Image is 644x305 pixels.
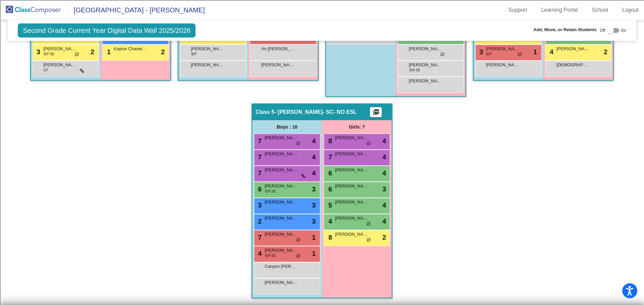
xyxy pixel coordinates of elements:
[312,136,316,146] span: 4
[265,135,298,141] span: [PERSON_NAME]
[265,183,298,189] span: [PERSON_NAME]
[600,27,605,33] span: Off
[382,136,386,146] span: 4
[409,68,420,73] span: 504 SE
[265,167,298,173] span: [PERSON_NAME]
[3,143,641,149] div: CANCEL
[3,234,62,241] input: Search sources
[265,199,298,206] span: [PERSON_NAME]
[265,279,298,286] span: [PERSON_NAME]
[43,46,77,52] span: [PERSON_NAME]
[548,48,553,56] span: 4
[256,234,262,241] span: 7
[3,210,641,216] div: BOOK
[533,47,537,57] span: 1
[296,141,301,146] span: do_not_disturb_alt
[256,250,262,257] span: 4
[191,52,197,57] span: IEP
[3,40,641,46] div: Options
[327,137,332,145] span: 8
[409,78,442,84] span: [PERSON_NAME]
[3,22,641,28] div: Sort New > Old
[3,118,641,124] div: Television/Radio
[3,64,641,70] div: Delete
[335,215,369,222] span: [PERSON_NAME]
[335,135,369,141] span: [PERSON_NAME]
[3,76,641,82] div: Download
[3,149,641,155] div: ???
[372,109,380,118] mat-icon: picture_as_pdf
[3,94,641,100] div: Search for Source
[3,228,641,234] div: MORE
[3,88,641,94] div: Add Outline Template
[3,216,641,222] div: WEBSITE
[265,247,298,254] span: [PERSON_NAME]
[3,204,641,210] div: SAVE
[604,47,607,57] span: 2
[327,185,332,193] span: 6
[327,218,332,225] span: 4
[370,107,382,117] button: Print Students Details
[3,28,641,34] div: Move To ...
[486,52,492,57] span: IEP
[556,62,590,68] span: [DEMOGRAPHIC_DATA] (ESL??) Kona
[517,52,522,57] span: do_not_disturb_alt
[3,198,641,204] div: New source
[335,151,369,157] span: [PERSON_NAME]
[44,52,54,57] span: IEP SE
[261,46,295,52] span: An [PERSON_NAME]
[382,168,386,178] span: 4
[312,152,316,162] span: 4
[43,62,77,68] span: [PERSON_NAME]
[366,141,371,146] span: do_not_disturb_alt
[312,232,316,242] span: 1
[44,68,48,73] span: GT
[3,155,641,161] div: This outline has no content. Would you like to delete it?
[3,167,641,173] div: DELETE
[3,112,641,118] div: Newspaper
[265,231,298,238] span: [PERSON_NAME]
[312,200,316,210] span: 3
[261,62,295,68] span: [PERSON_NAME]
[382,152,386,162] span: 4
[322,120,392,134] div: Girls: 7
[366,221,371,227] span: do_not_disturb_alt
[265,253,276,258] span: IEP SE
[382,200,386,210] span: 4
[335,231,369,238] span: [PERSON_NAME]
[3,130,641,136] div: TODO: put dlg title
[335,167,369,173] span: [PERSON_NAME]
[74,52,79,57] span: do_not_disturb_alt
[35,48,40,56] span: 3
[256,218,262,225] span: 2
[335,183,369,189] span: [PERSON_NAME]
[556,46,590,52] span: [PERSON_NAME]
[478,48,483,56] span: 3
[3,46,641,52] div: Sign out
[382,216,386,226] span: 4
[252,120,322,134] div: Boys : 10
[366,237,371,243] span: do_not_disturb_alt
[335,199,369,206] span: [PERSON_NAME]
[296,237,301,243] span: do_not_disturb_alt
[486,46,520,52] span: [PERSON_NAME]
[191,62,224,68] span: [PERSON_NAME]
[327,202,332,209] span: 5
[3,9,62,16] input: Search outlines
[327,169,332,177] span: 6
[312,168,316,178] span: 4
[191,46,224,52] span: [PERSON_NAME] [PERSON_NAME]
[3,161,641,167] div: SAVE AND GO HOME
[265,215,298,222] span: [PERSON_NAME]
[3,100,641,106] div: Journal
[105,48,111,56] span: 1
[3,106,641,112] div: Magazine
[3,179,641,185] div: Home
[91,47,94,57] span: 2
[327,234,332,241] span: 8
[486,62,520,68] span: [PERSON_NAME]
[256,153,262,161] span: 7
[312,184,316,194] span: 3
[382,184,386,194] span: 3
[409,46,442,52] span: [PERSON_NAME]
